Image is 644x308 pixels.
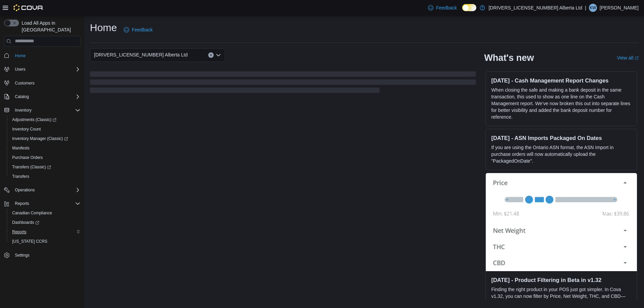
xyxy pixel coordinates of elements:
[12,65,80,73] span: Users
[12,79,80,87] span: Customers
[12,52,28,60] a: Home
[1,105,83,115] button: Inventory
[15,201,29,206] span: Reports
[12,136,68,141] span: Inventory Manager (Classic)
[121,23,155,37] a: Feedback
[12,79,37,87] a: Customers
[4,48,80,278] nav: Complex example
[9,172,80,181] span: Transfers
[9,228,29,236] a: Reports
[216,52,221,58] button: Open list of options
[436,4,457,11] span: Feedback
[491,77,631,84] h3: [DATE] - Cash Management Report Changes
[12,199,32,208] button: Reports
[9,125,80,133] span: Inventory Count
[9,172,32,181] a: Transfers
[1,65,83,74] button: Users
[590,4,596,12] span: KW
[7,153,83,162] button: Purchase Orders
[1,199,83,208] button: Reports
[600,4,639,12] p: [PERSON_NAME]
[12,126,41,132] span: Inventory Count
[15,187,35,193] span: Operations
[15,53,26,58] span: Home
[12,93,80,101] span: Catalog
[12,155,43,160] span: Purchase Orders
[12,93,31,101] button: Catalog
[491,144,631,164] p: If you are using the Ontario ASN format, the ASN Import in purchase orders will now automatically...
[7,115,83,124] a: Adjustments (Classic)
[9,125,44,133] a: Inventory Count
[491,277,631,283] h3: [DATE] - Product Filtering in Beta in v1.32
[462,4,476,11] input: Dark Mode
[132,26,152,33] span: Feedback
[9,228,80,236] span: Reports
[9,135,71,143] a: Inventory Manager (Classic)
[7,162,83,172] a: Transfers (Classic)
[589,4,597,12] div: Kelli White
[15,67,25,72] span: Users
[12,251,32,259] a: Settings
[9,163,54,171] a: Transfers (Classic)
[491,87,631,120] p: When closing the safe and making a bank deposit in the same transaction, this used to show as one...
[12,199,80,208] span: Reports
[9,153,80,162] span: Purchase Orders
[12,117,56,122] span: Adjustments (Classic)
[9,116,80,124] span: Adjustments (Classic)
[12,251,80,259] span: Settings
[19,20,80,33] span: Load All Apps in [GEOGRAPHIC_DATA]
[9,116,59,124] a: Adjustments (Classic)
[9,237,80,245] span: Washington CCRS
[15,108,31,113] span: Inventory
[12,106,80,114] span: Inventory
[12,210,52,216] span: Canadian Compliance
[9,153,46,162] a: Purchase Orders
[9,218,80,227] span: Dashboards
[12,106,34,114] button: Inventory
[9,237,50,245] a: [US_STATE] CCRS
[208,52,214,58] button: Clear input
[12,164,51,170] span: Transfers (Classic)
[9,144,32,152] a: Manifests
[12,220,39,225] span: Dashboards
[12,186,38,194] button: Operations
[14,4,44,11] img: Cova
[9,218,42,227] a: Dashboards
[12,65,28,73] button: Users
[488,4,582,12] p: [DRIVERS_LICENSE_NUMBER] Alberta Ltd
[7,237,83,246] button: [US_STATE] CCRS
[90,73,476,94] span: Loading
[7,134,83,143] a: Inventory Manager (Classic)
[484,52,534,63] h2: What's new
[15,80,34,86] span: Customers
[1,78,83,88] button: Customers
[7,143,83,153] button: Manifests
[12,145,29,151] span: Manifests
[9,209,80,217] span: Canadian Compliance
[1,185,83,195] button: Operations
[12,229,26,235] span: Reports
[9,163,80,171] span: Transfers (Classic)
[635,56,639,60] svg: External link
[90,21,117,34] h1: Home
[1,92,83,101] button: Catalog
[1,250,83,260] button: Settings
[491,135,631,141] h3: [DATE] - ASN Imports Packaged On Dates
[12,239,47,244] span: [US_STATE] CCRS
[1,51,83,61] button: Home
[585,4,586,12] p: |
[12,174,29,179] span: Transfers
[12,51,80,60] span: Home
[7,124,83,134] button: Inventory Count
[7,227,83,237] button: Reports
[9,144,80,152] span: Manifests
[7,218,83,227] a: Dashboards
[617,55,639,61] a: View allExternal link
[15,253,29,258] span: Settings
[9,135,80,143] span: Inventory Manager (Classic)
[94,51,188,59] span: [DRIVERS_LICENSE_NUMBER] Alberta Ltd
[7,208,83,218] button: Canadian Compliance
[15,94,29,99] span: Catalog
[12,186,80,194] span: Operations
